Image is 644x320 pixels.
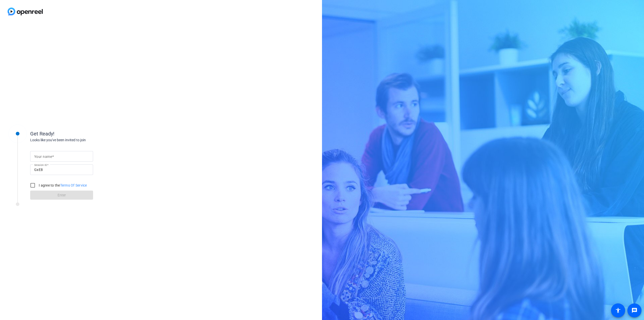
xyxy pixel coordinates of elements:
a: Terms Of Service [60,183,87,187]
mat-icon: message [631,307,637,313]
mat-label: Session ID [34,163,47,166]
div: Looks like you've been invited to join [30,137,131,143]
mat-icon: accessibility [615,307,621,313]
div: Get Ready! [30,130,131,137]
mat-label: Your name [34,155,52,159]
label: I agree to the [38,183,87,188]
